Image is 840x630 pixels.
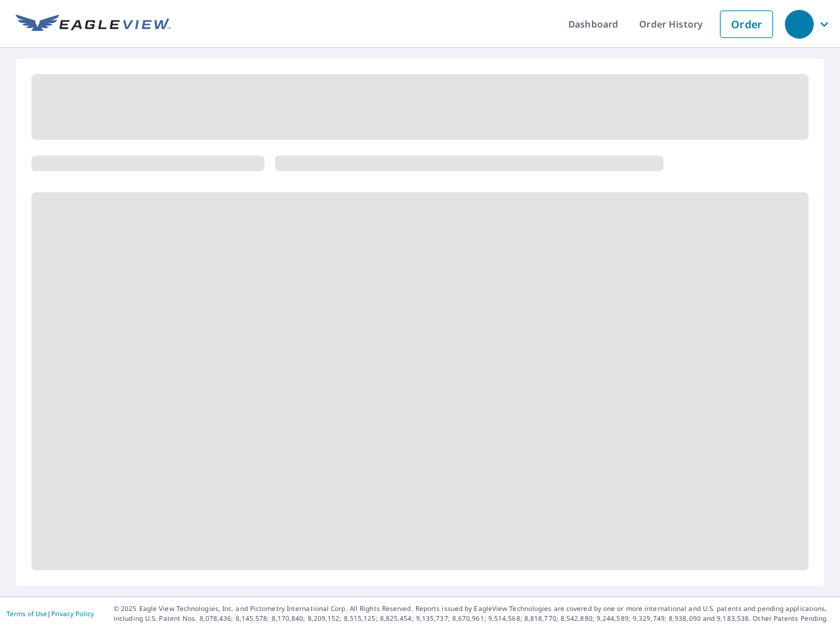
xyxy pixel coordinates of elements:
p: © 2025 Eagle View Technologies, Inc. and Pictometry International Corp. All Rights Reserved. Repo... [114,604,833,623]
a: Terms of Use [7,609,47,618]
a: Order [720,10,773,38]
p: | [7,610,94,618]
a: Privacy Policy [51,609,94,618]
img: EV Logo [16,14,171,34]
